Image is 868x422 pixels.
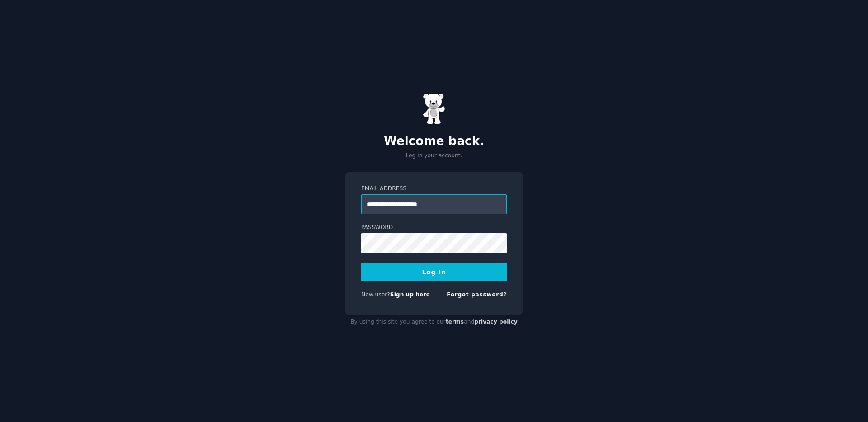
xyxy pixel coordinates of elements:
[345,134,523,149] h2: Welcome back.
[361,291,390,298] span: New user?
[474,319,518,325] a: privacy policy
[390,291,430,298] a: Sign up here
[345,315,523,329] div: By using this site you agree to our and
[361,224,507,232] label: Password
[361,263,507,281] button: Log In
[446,319,464,325] a: terms
[361,185,507,193] label: Email Address
[423,93,445,125] img: Gummy Bear
[345,152,523,160] p: Log in your account.
[447,291,507,298] a: Forgot password?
